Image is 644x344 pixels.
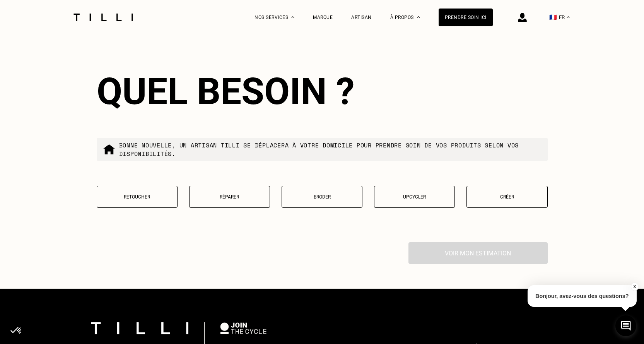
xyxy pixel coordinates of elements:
[528,285,637,307] p: Bonjour, avez-vous des questions?
[417,16,420,18] img: Menu déroulant à propos
[378,194,451,200] p: Upcycler
[439,9,493,26] a: Prendre soin ici
[630,282,638,291] button: X
[313,15,333,20] a: Marque
[286,194,358,200] p: Broder
[97,186,178,208] button: Retoucher
[351,15,372,20] a: Artisan
[549,14,557,21] span: 🇫🇷
[71,14,136,21] img: Logo du service de couturière Tilli
[189,186,270,208] button: Réparer
[220,322,266,334] img: logo Join The Cycle
[567,16,570,18] img: menu déroulant
[193,194,266,200] p: Réparer
[282,186,362,208] button: Broder
[374,186,455,208] button: Upcycler
[471,194,543,200] p: Créer
[291,16,294,18] img: Menu déroulant
[103,143,115,156] img: commande à domicile
[466,186,547,208] button: Créer
[101,194,173,200] p: Retoucher
[97,70,548,113] div: Quel besoin ?
[91,322,188,334] img: logo Tilli
[518,13,527,22] img: icône connexion
[119,141,542,158] p: Bonne nouvelle, un artisan tilli se déplacera à votre domicile pour prendre soin de vos produits ...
